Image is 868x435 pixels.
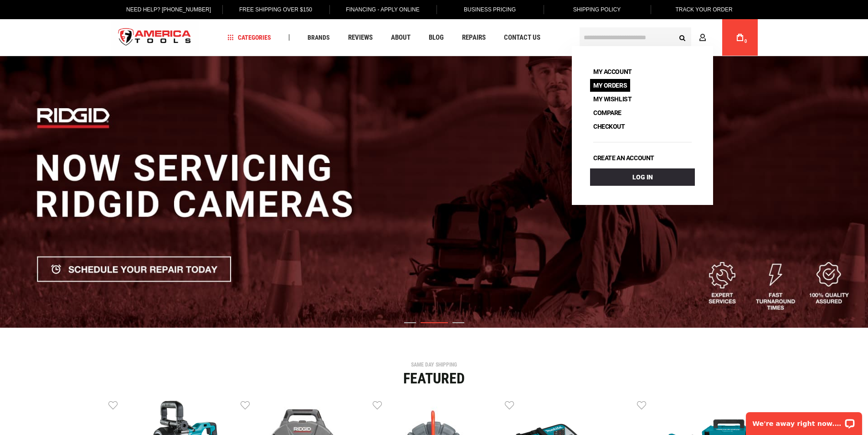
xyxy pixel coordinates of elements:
[429,34,444,41] span: Blog
[740,406,868,435] iframe: LiveChat chat widget
[108,371,760,386] div: Featured
[425,31,448,44] a: Blog
[227,34,271,41] span: Categories
[573,6,621,13] span: Shipping Policy
[590,168,695,186] a: Log In
[500,31,544,44] a: Contact Us
[504,34,540,41] span: Contact Us
[590,93,635,105] a: My Wishlist
[462,34,486,41] span: Repairs
[223,31,275,44] a: Categories
[391,34,411,41] span: About
[344,31,377,44] a: Reviews
[303,31,334,44] a: Brands
[348,34,373,41] span: Reviews
[674,29,691,46] button: Search
[590,79,630,92] a: My Orders
[108,362,760,367] div: SAME DAY SHIPPING
[387,31,415,44] a: About
[308,34,330,41] span: Brands
[745,39,747,44] span: 0
[590,152,657,164] a: Create an account
[111,21,199,55] img: America Tools
[590,120,628,133] a: Checkout
[590,65,635,78] a: My Account
[111,21,199,55] a: store logo
[458,31,490,44] a: Repairs
[731,19,749,56] a: 0
[590,106,625,119] a: Compare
